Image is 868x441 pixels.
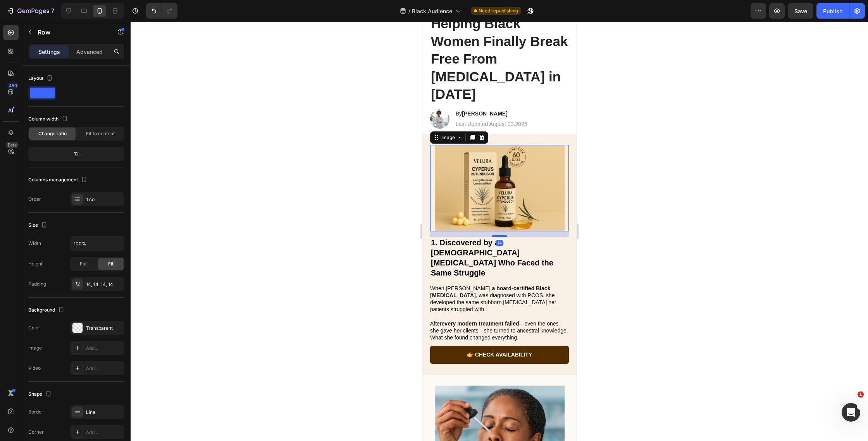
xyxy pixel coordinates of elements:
[794,8,807,14] span: Save
[6,142,19,148] div: Beta
[408,7,410,15] span: /
[823,7,842,15] div: Publish
[479,7,518,14] span: Need republishing
[73,218,81,224] div: 14
[28,389,53,400] div: Shape
[45,329,110,336] p: 👉 CHECK AVAILABILITY
[38,28,103,37] p: Row
[8,324,146,342] a: 👉 CHECK AVAILABILITY
[412,7,452,15] span: Black Audience
[28,220,49,231] div: Size
[8,88,27,107] img: gempages_564606643841532690-f30cb45a-260c-4ab6-8c81-e9572f2eae31.webp
[30,148,123,159] div: 12
[28,429,44,436] div: Corner
[28,240,41,247] div: Width
[7,83,19,89] div: 450
[9,217,131,255] strong: 1. Discovered by a [DEMOGRAPHIC_DATA] [MEDICAL_DATA] Who Faced the Same Struggle
[108,260,114,267] span: Fit
[28,281,46,288] div: Padding
[86,365,122,372] div: Add...
[86,345,122,352] div: Add...
[788,3,813,19] button: Save
[38,48,60,56] p: Settings
[3,3,58,19] button: 7
[8,299,146,319] span: After —even the ones she gave her clients—she turned to ancestral knowledge. What she found chang...
[816,3,849,19] button: Publish
[86,281,122,288] div: 14, 14, 14, 14
[28,408,43,415] div: Border
[28,114,69,124] div: Column width
[86,429,122,436] div: Add...
[86,409,122,416] div: Line
[842,403,860,422] iframe: Intercom live chat
[28,324,40,331] div: Color
[51,6,54,16] p: 7
[86,196,122,203] div: 1 col
[422,22,577,441] iframe: Design area
[146,3,177,19] div: Undo/Redo
[80,260,88,267] span: Full
[858,391,864,398] span: 1
[28,365,41,372] div: Video
[19,299,97,305] strong: every modern treatment failed
[28,345,42,351] div: Image
[17,112,34,119] div: Image
[28,73,54,84] div: Layout
[28,305,66,315] div: Background
[71,236,124,250] input: Auto
[33,99,105,106] p: Last Updated August 23.2025
[28,175,89,185] div: Columns management
[28,260,43,267] div: Height
[86,130,115,137] span: Fit to content
[33,88,105,96] h2: By
[86,325,122,332] div: Transparent
[8,264,134,291] span: When [PERSON_NAME], , was diagnosed with PCOS, she developed the same stubborn [MEDICAL_DATA] her...
[76,48,103,56] p: Advanced
[28,196,41,203] div: Order
[38,130,67,137] span: Change ratio
[40,89,85,95] strong: [PERSON_NAME]
[12,123,142,210] img: gempages_564606643841532690-1b169503-6c3a-47d3-aa65-c77be0d09270.png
